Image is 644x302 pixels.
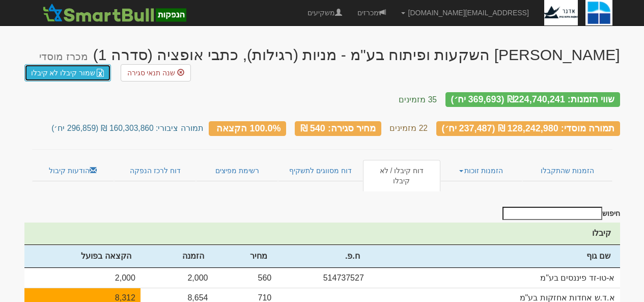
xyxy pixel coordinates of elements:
[24,223,620,245] th: קיבלו
[141,268,213,288] td: 2,000
[121,64,191,81] a: שנה תנאי סגירה
[369,268,620,288] td: א-טו-זד פיננסים בע"מ
[127,69,176,77] span: שנה תנאי סגירה
[114,160,196,181] a: דוח לרכז הנפקה
[440,160,522,181] a: הזמנות זוכות
[295,121,381,136] div: מחיר סגירה: 540 ₪
[436,121,620,136] div: תמורה מוסדי: 128,242,980 ₪ (237,487 יח׳)
[141,245,213,268] th: הזמנה
[51,124,203,132] small: תמורה ציבורי: 160,303,860 ₪ (296,859 יח׳)
[216,123,281,133] span: 100.0% הקצאה
[24,245,141,268] th: הקצאה בפועל
[499,207,620,220] label: חיפוש
[213,268,277,288] td: 560
[389,124,428,132] small: 22 מזמינים
[40,3,189,23] img: SmartBull Logo
[502,207,602,220] input: חיפוש
[24,268,141,288] td: 2,000
[276,245,369,268] th: ח.פ.
[276,268,369,288] td: 514737527
[399,95,437,104] small: 35 מזמינים
[369,245,620,268] th: שם גוף
[39,51,88,62] small: מכרז מוסדי
[213,245,277,268] th: מחיר
[24,64,111,81] a: שמור קיבלו לא קיבלו
[278,160,363,181] a: דוח מסווגים לתשקיף
[32,160,114,181] a: הודעות קיבול
[196,160,277,181] a: רשימת מפיצים
[522,160,612,181] a: הזמנות שהתקבלו
[96,69,104,77] img: excel-file-white.png
[445,92,620,107] div: שווי הזמנות: ₪224,740,241 (369,693 יח׳)
[39,46,620,63] div: אדגר השקעות ופיתוח בע"מ - מניות (רגילות), כתבי אופציה (סדרה 1) - הנפקה לציבור
[363,160,440,191] a: דוח קיבלו / לא קיבלו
